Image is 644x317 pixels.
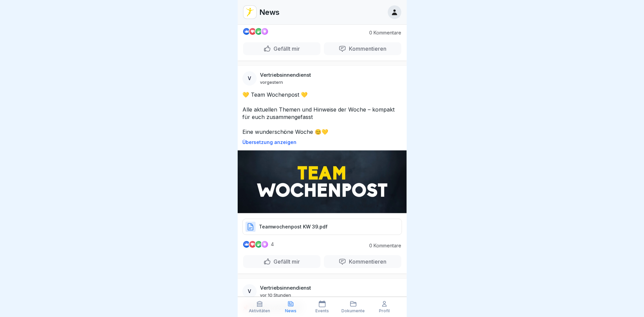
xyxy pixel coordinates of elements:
p: Profil [379,309,390,313]
p: News [259,8,280,17]
p: vorgestern [260,79,283,85]
img: Post Image [238,150,407,213]
p: vor 10 Stunden [260,292,291,298]
img: vd4jgc378hxa8p7qw0fvrl7x.png [243,6,256,19]
p: News [285,309,296,313]
p: Vertriebsinnendienst [260,285,311,291]
p: Events [315,309,329,313]
div: V [242,71,257,86]
p: Kommentieren [346,45,386,52]
p: Aktivitäten [249,309,270,313]
p: Übersetzung anzeigen [242,140,402,145]
p: Gefällt mir [271,45,300,52]
p: Gefällt mir [271,258,300,265]
p: 💛 Team Wochenpost 💛 Alle aktuellen Themen und Hinweise der Woche – kompakt für euch zusammengefas... [242,91,402,136]
p: Kommentieren [346,258,386,265]
p: Dokumente [341,309,365,313]
p: 4 [271,242,274,247]
p: Vertriebsinnendienst [260,72,311,78]
p: 0 Kommentare [364,243,401,248]
p: Teamwochenpost KW 39.pdf [259,223,328,230]
div: V [242,284,257,298]
a: Teamwochenpost KW 39.pdf [242,226,402,233]
p: 0 Kommentare [364,30,401,35]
